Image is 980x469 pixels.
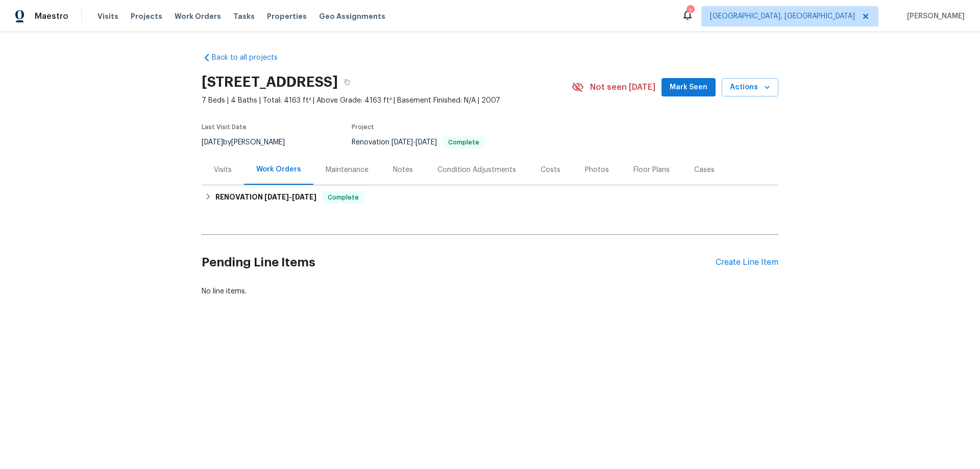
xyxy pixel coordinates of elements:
div: No line items. [202,286,778,297]
div: 2 [687,6,694,16]
button: Mark Seen [661,78,716,97]
div: Costs [541,165,560,175]
span: Geo Assignments [319,11,385,21]
h2: Pending Line Items [202,239,716,286]
span: Actions [730,81,770,94]
button: Actions [722,78,778,97]
div: Maintenance [326,165,369,175]
div: Floor Plans [633,165,670,175]
h6: RENOVATION [215,191,316,204]
span: Last Visit Date [202,124,247,130]
span: [DATE] [292,193,316,201]
span: Work Orders [175,11,221,21]
div: Visits [214,165,232,175]
span: 7 Beds | 4 Baths | Total: 4163 ft² | Above Grade: 4163 ft² | Basement Finished: N/A | 2007 [202,95,572,106]
span: [DATE] [264,193,289,201]
span: [DATE] [415,139,437,146]
div: RENOVATION [DATE]-[DATE]Complete [202,185,778,210]
a: Back to all projects [202,53,300,63]
span: [GEOGRAPHIC_DATA], [GEOGRAPHIC_DATA] [710,11,855,21]
span: Properties [267,11,307,21]
span: Not seen [DATE] [590,82,655,92]
span: Complete [324,192,363,203]
div: Work Orders [256,164,301,175]
span: [DATE] [202,139,223,146]
span: Maestro [35,11,68,21]
div: Cases [694,165,715,175]
button: Copy Address [338,73,356,91]
span: - [264,193,316,201]
div: Condition Adjustments [437,165,516,175]
span: Complete [444,139,483,145]
span: - [391,139,437,146]
span: Mark Seen [670,81,707,94]
span: Renovation [352,139,484,146]
span: Visits [97,11,118,21]
div: Create Line Item [716,258,778,267]
span: Project [352,124,374,130]
div: Notes [393,165,413,175]
span: [PERSON_NAME] [903,11,965,21]
span: [DATE] [391,139,413,146]
span: Projects [131,11,162,21]
div: Photos [585,165,609,175]
span: Tasks [233,13,255,20]
div: by [PERSON_NAME] [202,136,297,149]
h2: [STREET_ADDRESS] [202,77,338,87]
